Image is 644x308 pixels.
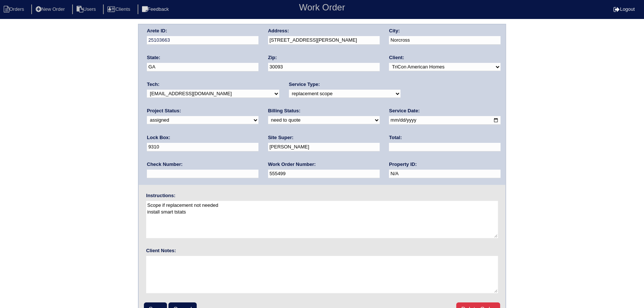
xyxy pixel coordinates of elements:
[147,134,170,141] label: Lock Box:
[389,134,402,141] label: Total:
[389,28,400,34] label: City:
[147,81,160,88] label: Tech:
[389,108,419,114] label: Service Date:
[268,134,294,141] label: Site Super:
[72,4,102,15] li: Users
[268,28,289,34] label: Address:
[268,108,300,114] label: Billing Status:
[268,161,316,168] label: Work Order Number:
[614,6,635,12] a: Logout
[72,6,102,12] a: Users
[268,54,277,61] label: Zip:
[146,192,176,199] label: Instructions:
[146,247,176,254] label: Client Notes:
[389,161,416,168] label: Property ID:
[389,54,404,61] label: Client:
[103,4,136,15] li: Clients
[103,6,136,12] a: Clients
[31,6,71,12] a: New Order
[146,201,498,238] textarea: Scope if replacement not needed install smart tstats
[147,161,183,168] label: Check Number:
[268,36,380,45] input: Enter a location
[147,54,160,61] label: State:
[147,28,167,34] label: Arete ID:
[31,4,71,15] li: New Order
[147,108,181,114] label: Project Status:
[138,4,175,15] li: Feedback
[289,81,320,88] label: Service Type:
